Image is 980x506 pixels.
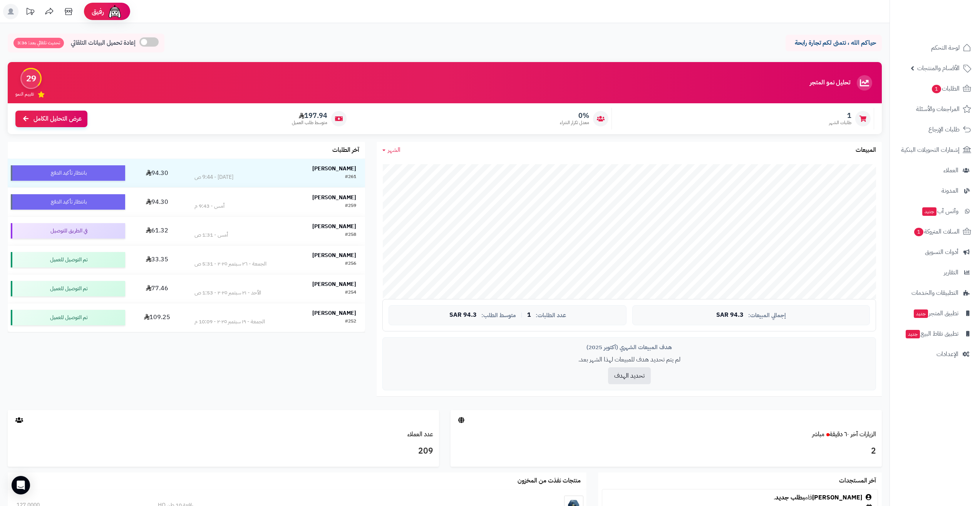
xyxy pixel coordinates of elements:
[895,120,975,139] a: طلبات الإرجاع
[895,243,975,261] a: أدوات التسويق
[388,145,400,155] span: الشهر
[895,263,975,282] a: التقارير
[812,430,876,439] a: الزيارات آخر ٦٠ دقيقةمباشر
[791,39,876,47] p: حياكم الله ، نتمنى لكم تجارة رابحة
[389,343,870,351] div: هدف المبيعات الشهري (أكتوبر 2025)
[407,430,433,439] a: عدد العملاء
[895,79,975,98] a: الطلبات1
[916,104,960,114] span: المراجعات والأسئلة
[536,312,566,319] span: عدد الطلبات:
[345,173,356,181] div: #261
[928,124,960,135] span: طلبات الإرجاع
[518,477,581,484] h3: منتجات نفذت من المخزون
[931,83,960,94] span: الطلبات
[913,226,960,237] span: السلات المتروكة
[829,111,851,120] span: 1
[936,349,958,360] span: الإعدادات
[312,309,356,317] strong: [PERSON_NAME]
[917,63,960,74] span: الأقسام والمنتجات
[194,260,266,268] div: الجمعة - ٢٦ سبتمبر ٢٠٢٥ - 5:31 ص
[449,312,477,319] span: 94.3 SAR
[292,119,327,126] span: متوسط طلب العميل
[20,4,40,21] a: تحديثات المنصة
[906,330,920,338] span: جديد
[944,267,958,278] span: التقارير
[11,194,125,210] div: بانتظار تأكيد الدفع
[812,430,824,439] small: مباشر
[345,260,356,268] div: #256
[11,223,125,239] div: في الطريق للتوصيل
[914,228,923,236] span: 1
[527,312,531,319] span: 1
[895,304,975,323] a: تطبيق المتجرجديد
[389,355,870,364] p: لم يتم تحديد هدف للمبيعات لهذا الشهر بعد.
[128,217,186,245] td: 61.32
[128,274,186,303] td: 77.46
[521,312,523,318] span: |
[925,247,958,257] span: أدوات التسويق
[292,111,327,120] span: 197.94
[11,252,125,267] div: تم التوصيل للعميل
[11,310,125,325] div: تم التوصيل للعميل
[15,111,87,127] a: عرض التحليل الكامل
[775,493,805,502] a: بطلب جديد
[345,318,356,326] div: #252
[560,111,589,120] span: 0%
[12,476,30,494] div: Open Intercom Messenger
[895,324,975,343] a: تطبيق نقاط البيعجديد
[194,202,224,210] div: أمس - 9:43 م
[943,165,958,176] span: العملاء
[332,147,359,154] h3: آخر الطلبات
[911,287,958,298] span: التطبيقات والخدمات
[71,39,136,47] span: إعادة تحميل البيانات التلقائي
[901,145,960,155] span: إشعارات التحويلات البنكية
[194,173,233,181] div: [DATE] - 9:44 ص
[895,39,975,57] a: لوحة التحكم
[34,114,82,123] span: عرض التحليل الكامل
[895,345,975,363] a: الإعدادات
[829,119,851,126] span: طلبات الشهر
[107,4,122,19] img: ai-face.png
[312,280,356,288] strong: [PERSON_NAME]
[92,7,104,16] span: رفيق
[812,493,862,502] a: [PERSON_NAME]
[312,165,356,173] strong: [PERSON_NAME]
[941,185,958,196] span: المدونة
[716,312,744,319] span: 94.3 SAR
[608,367,651,384] button: تحديد الهدف
[194,289,261,297] div: الأحد - ٢١ سبتمبر ٢٠٢٥ - 1:53 ص
[856,147,876,154] h3: المبيعات
[931,42,960,53] span: لوحة التحكم
[312,193,356,202] strong: [PERSON_NAME]
[11,165,125,181] div: بانتظار تأكيد الدفع
[456,445,876,458] h3: 2
[895,100,975,118] a: المراجعات والأسئلة
[382,146,400,155] a: الشهر
[481,312,516,319] span: متوسط الطلب:
[194,318,265,326] div: الجمعة - ١٩ سبتمبر ٢٠٢٥ - 10:09 م
[345,289,356,297] div: #254
[810,79,850,86] h3: تحليل نمو المتجر
[11,281,125,296] div: تم التوصيل للعميل
[932,85,941,93] span: 1
[128,303,186,332] td: 109.25
[312,222,356,230] strong: [PERSON_NAME]
[312,251,356,259] strong: [PERSON_NAME]
[895,182,975,200] a: المدونة
[895,222,975,241] a: السلات المتروكة1
[748,312,786,319] span: إجمالي المبيعات:
[895,284,975,302] a: التطبيقات والخدمات
[905,328,958,339] span: تطبيق نقاط البيع
[914,309,928,318] span: جديد
[345,231,356,239] div: #258
[345,202,356,210] div: #259
[128,159,186,187] td: 94.30
[839,477,876,484] h3: آخر المستجدات
[921,206,958,217] span: وآتس آب
[128,188,186,216] td: 94.30
[895,141,975,159] a: إشعارات التحويلات البنكية
[13,38,64,48] span: تحديث تلقائي بعد: 3:36
[606,493,874,502] div: قام .
[128,245,186,274] td: 33.35
[15,91,34,98] span: تقييم النمو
